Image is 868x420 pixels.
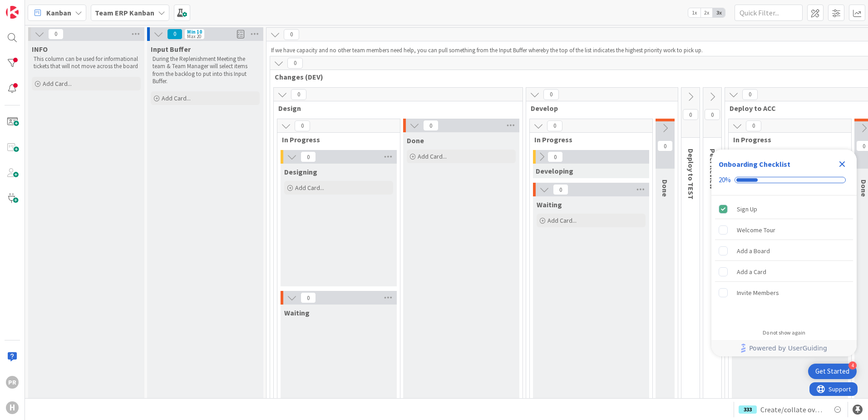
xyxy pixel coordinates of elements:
[808,364,857,379] div: Open Get Started checklist, remaining modules: 4
[715,283,853,303] div: Invite Members is incomplete.
[187,34,201,39] div: Max 20
[700,8,713,17] span: 2x
[737,225,775,235] div: Welcome Tour
[6,376,19,389] div: PR
[162,94,191,102] span: Add Card...
[301,151,316,162] span: 0
[737,287,779,298] div: Invite Members
[708,149,717,189] span: Peer Review
[278,104,511,113] span: Design
[536,166,573,175] span: Developing
[295,120,310,131] span: 0
[739,405,757,414] div: 333
[705,109,720,120] span: 0
[715,220,853,240] div: Welcome Tour is incomplete.
[534,135,641,144] span: In Progress
[48,29,64,40] span: 0
[187,30,202,34] div: Min 10
[661,180,670,197] span: Done
[531,104,666,113] span: Develop
[282,135,389,144] span: In Progress
[543,89,559,100] span: 0
[716,340,852,356] a: Powered by UserGuiding
[547,151,563,162] span: 0
[32,45,48,54] span: INFO
[715,199,853,219] div: Sign Up is complete.
[835,157,849,171] div: Close Checklist
[6,401,19,414] div: H
[719,159,790,170] div: Onboarding Checklist
[301,292,316,303] span: 0
[46,7,71,18] span: Kanban
[763,329,805,336] div: Do not show again
[719,176,849,184] div: Checklist progress: 20%
[547,120,562,131] span: 0
[815,367,849,376] div: Get Started
[683,109,698,120] span: 0
[151,45,191,54] span: Input Buffer
[737,266,766,277] div: Add a Card
[688,8,700,17] span: 1x
[153,55,258,85] p: During the Replenishment Meeting the team & Team Manager will select items from the backlog to pu...
[848,361,857,370] div: 4
[737,245,770,256] div: Add a Board
[295,184,324,192] span: Add Card...
[711,340,857,356] div: Footer
[711,150,857,356] div: Checklist Container
[742,89,758,100] span: 0
[719,176,731,184] div: 20%
[167,29,182,40] span: 0
[43,80,72,88] span: Add Card...
[711,195,857,323] div: Checklist items
[749,343,827,354] span: Powered by UserGuiding
[34,55,139,70] p: This column can be used for informational tickets that will not move across the board
[291,89,306,100] span: 0
[686,149,695,200] span: Deploy to TEST
[537,200,562,209] span: Waiting
[418,152,447,160] span: Add Card...
[284,308,310,317] span: Waiting
[284,167,317,176] span: Designing
[715,262,853,282] div: Add a Card is incomplete.
[547,216,577,225] span: Add Card...
[284,29,299,40] span: 0
[713,8,725,17] span: 3x
[715,241,853,261] div: Add a Board is incomplete.
[553,184,568,195] span: 0
[287,58,303,69] span: 0
[19,1,41,12] span: Support
[733,135,840,144] span: In Progress
[746,120,761,131] span: 0
[730,104,865,113] span: Deploy to ACC
[423,120,439,131] span: 0
[657,140,673,151] span: 0
[760,404,825,415] span: Create/collate overview of Facility applications
[407,136,424,145] span: Done
[737,204,757,215] div: Sign Up
[95,8,154,17] b: Team ERP Kanban
[6,6,19,19] img: Visit kanbanzone.com
[735,5,803,21] input: Quick Filter...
